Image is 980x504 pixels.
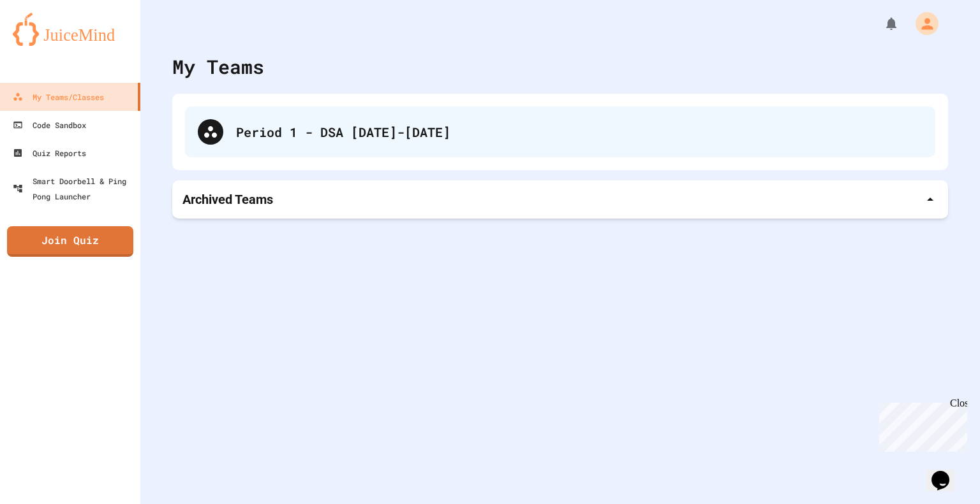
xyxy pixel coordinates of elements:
[13,145,86,161] div: Quiz Reports
[182,191,273,208] p: Archived Teams
[926,453,967,491] iframe: chat widget
[13,89,104,104] div: My Teams/Classes
[236,122,923,141] div: Period 1 - DSA [DATE]-[DATE]
[5,5,88,81] div: Chat with us now!Close
[13,117,86,133] div: Code Sandbox
[860,13,902,34] div: My Notifications
[185,106,935,157] div: Period 1 - DSA [DATE]-[DATE]
[13,13,128,46] img: logo-orange.svg
[7,226,133,257] a: Join Quiz
[13,173,135,204] div: Smart Doorbell & Ping Pong Launcher
[902,9,942,38] div: My Account
[874,398,967,452] iframe: chat widget
[172,52,264,81] div: My Teams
